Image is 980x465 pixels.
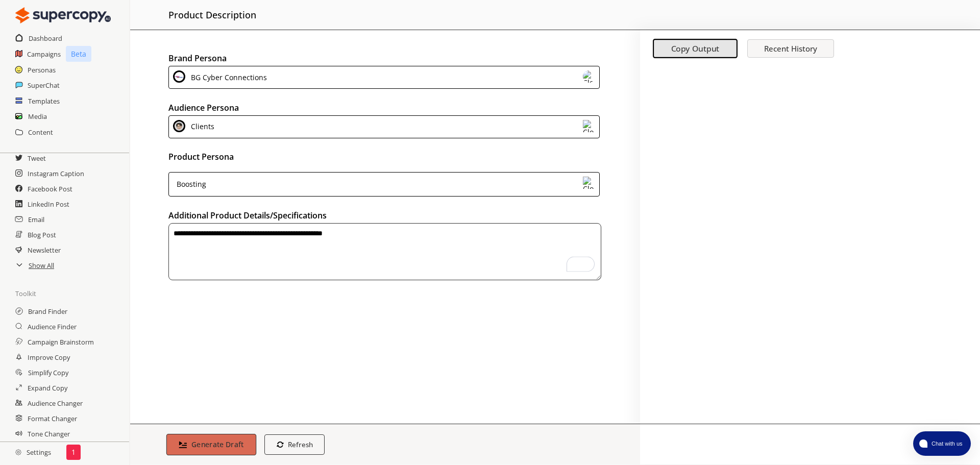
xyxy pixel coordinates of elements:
[28,109,47,124] a: Media
[28,304,67,319] a: Brand Finder
[747,39,834,58] button: Recent History
[28,181,72,197] a: Facebook Post
[288,440,313,449] b: Refresh
[28,396,83,411] a: Audience Changer
[28,62,56,78] a: Personas
[28,365,68,380] a: Simplify Copy
[28,350,70,365] a: Improve Copy
[29,31,62,46] a: Dashboard
[28,93,60,109] a: Templates
[927,439,965,448] span: Chat with us
[28,380,67,396] a: Expand Copy
[168,208,602,223] h2: Additional Product Details/Specifications
[28,151,46,166] a: Tweet
[28,426,70,442] a: Tone Changer
[173,70,185,83] img: Close
[15,449,21,455] img: Close
[173,120,185,132] img: Close
[168,100,602,115] h2: Audience Persona
[913,431,971,456] button: atlas-launcher
[168,51,602,66] h2: Brand Persona
[15,5,111,26] img: Close
[168,149,602,164] h2: Product Persona
[173,177,206,192] div: Boosting
[29,258,54,273] a: Show All
[653,39,738,59] button: Copy Output
[27,46,61,62] a: Campaigns
[28,125,53,140] a: Content
[583,120,595,132] img: Close
[66,46,91,62] p: Beta
[28,334,94,350] a: Campaign Brainstorm
[583,177,595,189] img: Close
[28,227,56,242] a: Blog Post
[28,197,69,212] a: LinkedIn Post
[764,43,817,54] b: Recent History
[28,78,60,93] a: SuperChat
[264,434,325,455] button: Refresh
[28,411,77,426] a: Format Changer
[71,448,76,456] p: 1
[28,166,84,181] a: Instagram Caption
[187,120,214,134] div: Clients
[168,223,601,280] textarea: To enrich screen reader interactions, please activate Accessibility in Grammarly extension settings
[583,70,595,83] img: Close
[671,43,720,54] b: Copy Output
[168,5,256,25] h2: product description
[28,212,44,227] a: Email
[187,70,267,84] div: BG Cyber Connections
[28,242,61,258] a: Newsletter
[191,439,244,449] b: Generate Draft
[166,434,256,455] button: Generate Draft
[28,319,77,334] a: Audience Finder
